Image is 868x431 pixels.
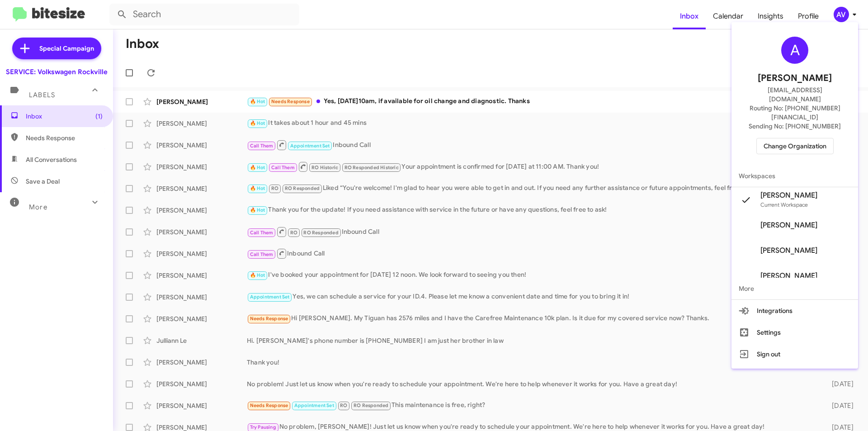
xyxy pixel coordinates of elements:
[742,85,847,104] span: [EMAIL_ADDRESS][DOMAIN_NAME]
[731,322,858,343] button: Settings
[731,343,858,365] button: Sign out
[731,165,858,187] span: Workspaces
[731,278,858,299] span: More
[781,37,808,64] div: A
[760,191,817,200] span: [PERSON_NAME]
[742,104,847,122] span: Routing No: [PHONE_NUMBER][FINANCIAL_ID]
[749,122,841,131] span: Sending No: [PHONE_NUMBER]
[760,221,817,230] span: [PERSON_NAME]
[760,201,808,208] span: Current Workspace
[756,138,834,154] button: Change Organization
[764,138,826,154] span: Change Organization
[760,246,817,255] span: [PERSON_NAME]
[760,271,817,280] span: [PERSON_NAME]
[731,300,858,322] button: Integrations
[758,71,832,85] span: [PERSON_NAME]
